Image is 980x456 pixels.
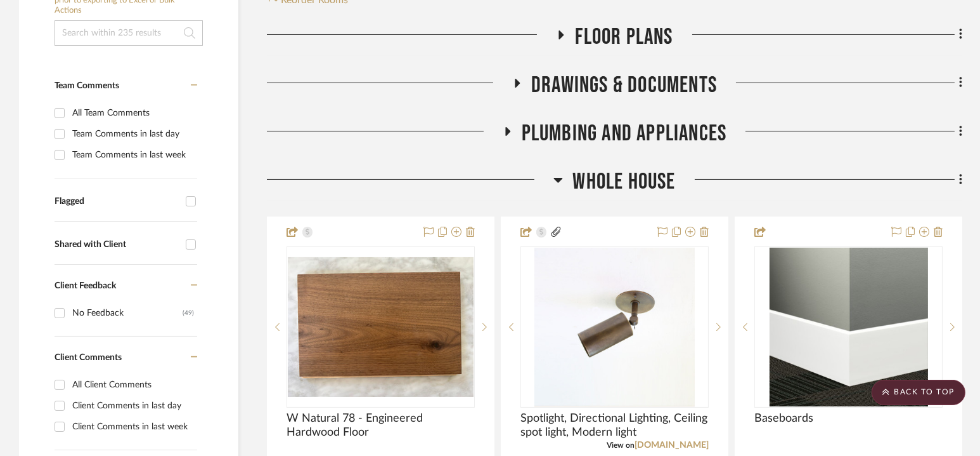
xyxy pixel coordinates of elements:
[287,412,475,439] span: W Natural 78 - Engineered Hardwood Floor
[55,281,116,290] span: Client Feedback
[183,303,194,323] div: (49)
[770,248,928,406] img: Baseboards
[72,417,194,437] div: Client Comments in last week
[72,124,194,144] div: Team Comments in last day
[522,120,727,147] span: PLUMBING AND APPLIANCES
[531,72,717,99] span: Drawings & Documents
[72,303,183,323] div: No Feedback
[754,412,813,426] span: Baseboards
[55,353,122,362] span: Client Comments
[72,145,194,165] div: Team Comments in last week
[55,196,179,207] div: Flagged
[72,103,194,123] div: All Team Comments
[575,23,673,51] span: Floor Plans
[607,441,635,449] span: View on
[288,257,474,397] img: W Natural 78 - Engineered Hardwood Floor
[72,396,194,416] div: Client Comments in last day
[55,81,119,90] span: Team Comments
[635,441,709,450] a: [DOMAIN_NAME]
[55,20,203,46] input: Search within 235 results
[872,380,965,405] scroll-to-top-button: BACK TO TOP
[72,375,194,395] div: All Client Comments
[572,168,675,196] span: Whole House
[534,248,695,406] img: Spotlight, Directional Lighting, Ceiling spot light, Modern light
[520,412,709,439] span: Spotlight, Directional Lighting, Ceiling spot light, Modern light
[55,239,179,250] div: Shared with Client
